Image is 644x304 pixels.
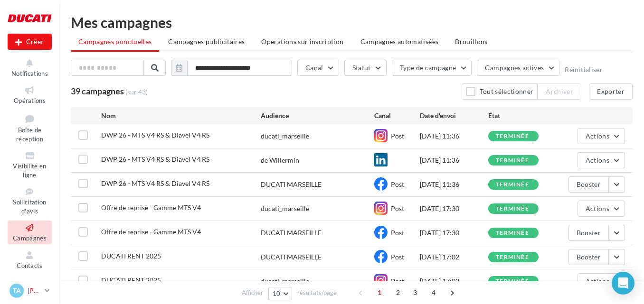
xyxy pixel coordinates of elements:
button: Créer [8,34,52,50]
span: Actions [586,156,609,164]
div: [DATE] 17:30 [420,228,488,238]
span: DWP 26 - MTS V4 RS & Diavel V4 RS [101,131,209,139]
button: Réinitialiser [565,66,603,74]
span: Post [391,132,404,140]
div: terminée [496,206,529,212]
div: Nouvelle campagne [8,34,52,50]
span: Post [391,253,404,261]
span: Post [391,204,404,212]
button: Type de campagne [392,60,472,76]
div: Audience [261,111,375,120]
div: DUCATI MARSEILLE [261,252,322,262]
span: Campagnes [13,234,47,242]
span: Brouillons [455,37,488,46]
button: Statut [344,60,387,76]
button: Booster [568,176,609,193]
div: ducati_marseille [261,276,309,286]
button: Actions [578,128,625,144]
a: Campagnes [8,221,52,244]
span: Boîte de réception [16,126,43,143]
div: Mes campagnes [71,15,633,29]
a: Visibilité en ligne [8,148,52,181]
div: ducati_marseille [261,131,309,141]
p: [PERSON_NAME] [28,286,41,295]
div: Open Intercom Messenger [612,272,635,295]
span: Campagnes automatisées [360,37,439,46]
button: Campagnes actives [477,60,559,76]
div: [DATE] 17:02 [420,252,488,262]
button: Tout sélectionner [462,83,538,100]
button: Booster [568,249,609,265]
div: DUCATI MARSEILLE [261,180,322,189]
span: Offre de reprise - Gamme MTS V4 [101,228,201,236]
div: terminée [496,278,529,285]
span: 39 campagnes [71,86,124,96]
span: Offre de reprise - Gamme MTS V4 [101,203,201,212]
button: Booster [568,225,609,241]
span: Post [391,277,404,285]
span: Afficher [242,288,263,297]
div: [DATE] 17:30 [420,204,488,213]
span: (sur 43) [125,87,148,97]
span: Campagnes actives [485,64,544,72]
div: [DATE] 11:36 [420,156,488,165]
span: Notifications [11,70,48,77]
span: 3 [407,285,423,300]
div: terminée [496,157,529,164]
span: Actions [586,204,609,212]
span: DUCATI RENT 2025 [101,252,161,260]
div: Nom [101,111,261,120]
button: Notifications [8,56,52,79]
button: Archiver [538,83,581,100]
div: terminée [496,133,529,139]
button: Actions [578,152,625,168]
button: Canal [297,60,339,76]
span: 2 [390,285,406,300]
div: de Willermin [261,156,299,165]
span: Actions [586,277,609,285]
span: DUCATI RENT 2025 [101,276,161,284]
span: DWP 26 - MTS V4 RS & Diavel V4 RS [101,179,209,187]
a: Sollicitation d'avis [8,184,52,217]
span: 10 [273,290,281,297]
div: terminée [496,182,529,188]
div: ducati_marseille [261,204,309,213]
div: terminée [496,254,529,260]
button: Actions [578,273,625,289]
div: Date d'envoi [420,111,488,120]
span: résultats/page [297,288,337,297]
span: Post [391,180,404,188]
div: [DATE] 17:02 [420,276,488,286]
span: 1 [372,285,387,300]
span: Campagnes publicitaires [168,37,245,46]
div: [DATE] 11:36 [420,180,488,189]
div: [DATE] 11:36 [420,131,488,141]
button: Exporter [589,83,633,100]
span: DWP 26 - MTS V4 RS & Diavel V4 RS [101,155,209,163]
span: Visibilité en ligne [13,162,46,179]
a: Contacts [8,248,52,271]
div: État [488,111,557,120]
a: TA [PERSON_NAME] [8,282,52,300]
span: Contacts [17,262,43,269]
button: 10 [268,287,293,300]
div: DUCATI MARSEILLE [261,228,322,238]
span: Post [391,229,404,237]
span: Operations sur inscription [261,37,343,46]
span: Actions [586,132,609,140]
div: Canal [374,111,420,120]
a: Opérations [8,83,52,106]
span: 4 [426,285,441,300]
span: Opérations [14,97,46,104]
span: TA [13,286,21,295]
a: Boîte de réception [8,111,52,145]
div: terminée [496,230,529,236]
span: Sollicitation d'avis [13,198,46,215]
button: Actions [578,201,625,217]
